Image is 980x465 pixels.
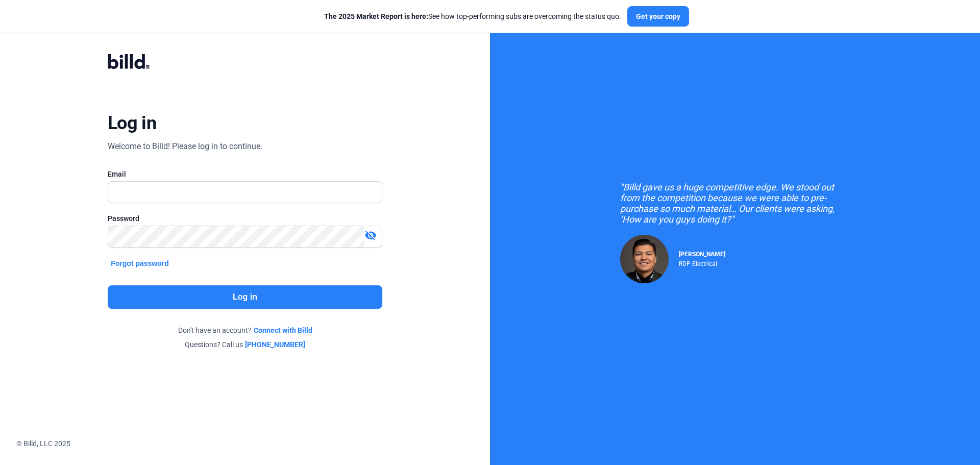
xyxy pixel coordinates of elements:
span: The 2025 Market Report is here: [324,12,428,20]
span: [PERSON_NAME] [679,251,725,258]
button: Get your copy [627,6,689,27]
button: Forgot password [108,258,172,269]
div: Questions? Call us [108,339,382,350]
div: Don't have an account? [108,325,382,335]
div: See how top-performing subs are overcoming the status quo. [324,11,621,21]
div: Welcome to Billd! Please log in to continue. [108,140,262,153]
img: Raul Pacheco [620,235,669,283]
div: Email [108,169,382,179]
a: [PHONE_NUMBER] [245,339,305,350]
div: Log in [108,112,156,134]
div: Password [108,213,382,224]
mat-icon: visibility_off [364,229,377,241]
button: Log in [108,285,382,309]
a: Connect with Billd [254,325,312,335]
div: "Billd gave us a huge competitive edge. We stood out from the competition because we were able to... [620,182,850,225]
div: RDP Electrical [679,258,725,267]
